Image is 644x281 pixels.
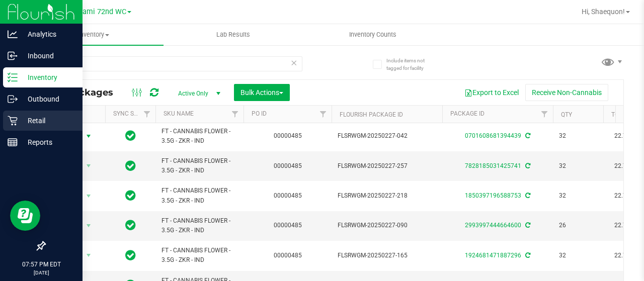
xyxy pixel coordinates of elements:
inline-svg: Outbound [8,94,18,104]
iframe: Resource center [10,201,40,231]
a: 1850397196588753 [465,192,521,199]
span: FT - CANNABIS FLOWER - 3.5G - ZKR - IND [162,186,237,205]
a: Filter [227,106,244,123]
span: FT - CANNABIS FLOWER - 3.5G - ZKR - IND [162,246,237,265]
span: select [83,189,95,203]
a: 1924681471887296 [465,252,521,259]
span: 22.7000 [609,248,642,263]
a: 00000485 [274,192,302,199]
span: Miami 72nd WC [74,8,126,16]
span: In Sync [125,129,136,143]
a: Filter [536,106,553,123]
span: 32 [559,161,597,171]
span: Sync from Compliance System [524,132,530,139]
a: 7828185031425741 [465,162,521,169]
span: Inventory Counts [336,30,410,39]
a: Sync Status [113,110,152,117]
span: 22.7000 [609,129,642,143]
span: FLSRWGM-20250227-218 [338,191,436,201]
span: 22.7000 [609,159,642,173]
span: FT - CANNABIS FLOWER - 3.5G - ZKR - IND [162,127,237,146]
span: In Sync [125,189,136,203]
inline-svg: Analytics [8,29,18,39]
button: Export to Excel [458,84,525,101]
span: All Packages [52,87,123,98]
p: Inventory [18,71,78,83]
span: Inventory [24,30,164,39]
a: Filter [315,106,332,123]
p: Inbound [18,50,78,62]
span: select [83,248,95,262]
span: select [83,159,95,173]
span: FLSRWGM-20250227-165 [338,251,436,260]
span: 22.7000 [609,218,642,233]
span: Bulk Actions [240,88,283,97]
span: Sync from Compliance System [524,252,530,259]
span: FT - CANNABIS FLOWER - 3.5G - ZKR - IND [162,156,237,175]
span: FLSRWGM-20250227-042 [338,131,436,141]
span: In Sync [125,159,136,173]
span: 32 [559,191,597,201]
span: Sync from Compliance System [524,162,530,169]
span: In Sync [125,218,136,232]
span: 32 [559,251,597,260]
a: 00000485 [274,222,302,229]
span: Hi, Shaequon! [582,8,625,16]
a: Package ID [450,110,485,117]
a: 0701608681394439 [465,132,521,139]
p: 07:57 PM EDT [5,260,78,269]
button: Receive Non-Cannabis [525,84,608,101]
a: Flourish Package ID [340,111,403,118]
a: 00000485 [274,252,302,259]
span: 32 [559,131,597,141]
span: select [83,219,95,233]
a: 00000485 [274,132,302,139]
p: Analytics [18,28,78,40]
span: 26 [559,221,597,230]
a: Qty [561,111,572,118]
a: Filter [139,106,155,123]
span: Sync from Compliance System [524,192,530,199]
span: Lab Results [203,30,264,39]
inline-svg: Retail [8,116,18,126]
span: In Sync [125,248,136,262]
span: Include items not tagged for facility [386,57,437,72]
a: Inventory [24,24,164,45]
input: Search Package ID, Item Name, SKU, Lot or Part Number... [44,56,302,71]
span: FT - CANNABIS FLOWER - 3.5G - ZKR - IND [162,216,237,235]
a: Lab Results [164,24,303,45]
a: Inventory Counts [303,24,442,45]
span: Sync from Compliance System [524,222,530,229]
a: 00000485 [274,162,302,169]
span: select [83,129,95,143]
inline-svg: Inbound [8,51,18,61]
p: Retail [18,115,78,127]
span: 22.7000 [609,189,642,203]
inline-svg: Reports [8,137,18,147]
p: [DATE] [5,269,78,276]
inline-svg: Inventory [8,72,18,82]
p: Outbound [18,93,78,105]
a: PO ID [252,110,267,117]
span: FLSRWGM-20250227-090 [338,221,436,230]
a: 2993997444664600 [465,222,521,229]
p: Reports [18,136,78,148]
span: Clear [290,56,297,69]
a: SKU Name [164,110,194,117]
span: FLSRWGM-20250227-257 [338,161,436,171]
button: Bulk Actions [234,84,290,101]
